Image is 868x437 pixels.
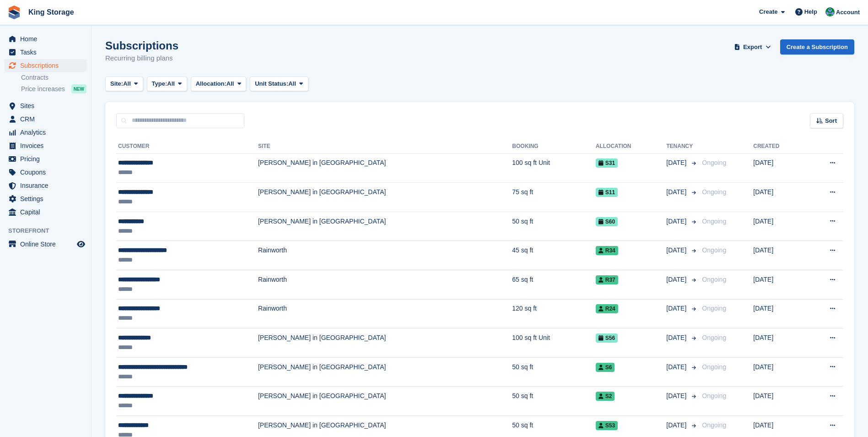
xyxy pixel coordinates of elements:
[167,79,175,88] span: All
[5,238,86,251] a: menu
[258,212,512,241] td: [PERSON_NAME] in [GEOGRAPHIC_DATA]
[258,328,512,358] td: [PERSON_NAME] in [GEOGRAPHIC_DATA]
[105,39,178,52] h1: Subscriptions
[20,192,75,205] span: Settings
[20,179,75,192] span: Insurance
[753,357,805,387] td: [DATE]
[596,363,615,372] span: S6
[5,179,86,192] a: menu
[5,99,86,112] a: menu
[21,85,65,93] span: Price increases
[753,299,805,328] td: [DATE]
[666,304,688,313] span: [DATE]
[512,357,595,387] td: 50 sq ft
[825,7,835,16] img: John King
[258,241,512,270] td: Rainworth
[258,270,512,300] td: Rainworth
[596,139,666,154] th: Allocation
[753,387,805,416] td: [DATE]
[75,239,86,250] a: Preview store
[258,153,512,183] td: [PERSON_NAME] in [GEOGRAPHIC_DATA]
[152,79,167,88] span: Type:
[5,139,86,152] a: menu
[596,421,618,430] span: S53
[733,39,773,55] button: Export
[20,99,75,112] span: Sites
[105,76,143,92] button: Site: All
[255,79,288,88] span: Unit Status:
[5,113,86,126] a: menu
[666,275,688,284] span: [DATE]
[804,7,817,16] span: Help
[836,8,860,17] span: Account
[8,226,91,235] span: Storefront
[596,246,618,255] span: R34
[596,392,615,401] span: S2
[196,79,226,88] span: Allocation:
[596,304,618,313] span: R24
[258,183,512,212] td: [PERSON_NAME] in [GEOGRAPHIC_DATA]
[753,183,805,212] td: [DATE]
[743,43,762,52] span: Export
[753,212,805,241] td: [DATE]
[753,270,805,300] td: [DATE]
[5,166,86,179] a: menu
[666,187,688,197] span: [DATE]
[753,153,805,183] td: [DATE]
[666,158,688,168] span: [DATE]
[666,246,688,255] span: [DATE]
[512,139,595,154] th: Booking
[512,270,595,300] td: 65 sq ft
[702,159,726,166] span: Ongoing
[5,206,86,218] a: menu
[666,421,688,430] span: [DATE]
[666,362,688,372] span: [DATE]
[226,79,234,88] span: All
[512,241,595,270] td: 45 sq ft
[512,387,595,416] td: 50 sq ft
[753,241,805,270] td: [DATE]
[753,139,805,154] th: Created
[702,188,726,196] span: Ongoing
[20,126,75,139] span: Analytics
[191,76,247,92] button: Allocation: All
[5,59,86,72] a: menu
[5,33,86,45] a: menu
[20,113,75,126] span: CRM
[20,206,75,218] span: Capital
[666,139,698,154] th: Tenancy
[25,5,78,20] a: King Storage
[666,391,688,401] span: [DATE]
[666,217,688,226] span: [DATE]
[250,76,308,92] button: Unit Status: All
[512,299,595,328] td: 120 sq ft
[20,139,75,152] span: Invoices
[21,73,86,82] a: Contracts
[116,139,258,154] th: Customer
[702,363,726,371] span: Ongoing
[596,333,618,343] span: S56
[71,84,86,93] div: NEW
[512,183,595,212] td: 75 sq ft
[258,387,512,416] td: [PERSON_NAME] in [GEOGRAPHIC_DATA]
[5,126,86,139] a: menu
[759,7,777,16] span: Create
[596,217,618,226] span: S60
[20,238,75,251] span: Online Store
[258,139,512,154] th: Site
[512,153,595,183] td: 100 sq ft Unit
[825,116,837,126] span: Sort
[596,158,618,168] span: S31
[20,46,75,59] span: Tasks
[666,333,688,343] span: [DATE]
[702,218,726,225] span: Ongoing
[147,76,187,92] button: Type: All
[21,84,86,94] a: Price increases NEW
[20,59,75,72] span: Subscriptions
[5,153,86,165] a: menu
[702,421,726,429] span: Ongoing
[258,299,512,328] td: Rainworth
[596,275,618,284] span: R37
[20,166,75,179] span: Coupons
[5,46,86,59] a: menu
